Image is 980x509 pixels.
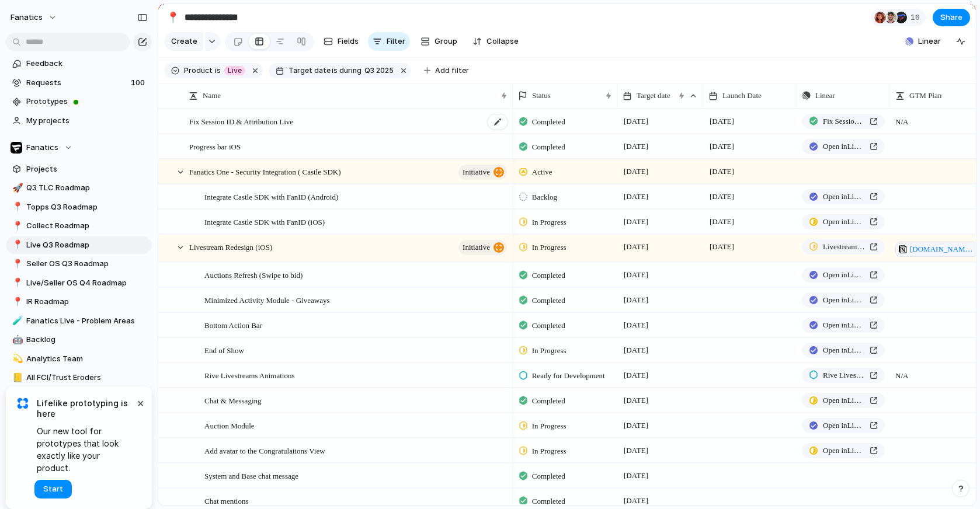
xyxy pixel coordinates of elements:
span: In Progress [532,217,567,228]
span: Completed [532,470,565,482]
span: Seller OS Q3 Roadmap [26,258,148,270]
span: GTM Plan [909,90,941,102]
a: 📍Seller OS Q3 Roadmap [6,255,152,273]
span: [DATE] [621,343,651,357]
span: Open in Linear [823,216,865,228]
span: Rive Livestreams Animations [823,369,865,381]
span: Fanatics One - Security Integration ( Castle SDK) [189,165,341,178]
span: [DATE] [621,114,651,128]
span: Our new tool for prototypes that look exactly like your product. [37,425,134,474]
a: 📍Collect Roadmap [6,217,152,235]
span: [DATE] [621,165,651,179]
button: 📒 [11,372,22,384]
div: 🚀Q3 TLC Roadmap [6,179,152,197]
span: initiative [463,164,490,180]
span: Completed [532,395,565,407]
span: Projects [26,163,148,175]
a: 📍IR Roadmap [6,293,152,311]
span: Completed [532,270,565,281]
span: Collapse [486,36,519,47]
span: 16 [911,12,923,23]
span: Add filter [435,65,469,76]
button: 📍 [11,296,22,308]
span: Open in Linear [823,395,865,406]
button: Linear [901,33,946,50]
button: Add filter [417,62,476,79]
span: Backlog [532,191,557,203]
span: Fix Session ID & Attribution Live [823,116,865,127]
a: [DOMAIN_NAME][URL] [895,242,978,257]
button: Filter [368,32,410,51]
button: Dismiss [133,396,147,410]
span: Minimized Activity Module - Giveaways [204,293,329,306]
a: 📒All FCI/Trust Eroders [6,369,152,386]
span: In Progress [532,345,567,357]
span: All FCI/Trust Eroders [26,372,148,384]
button: Create [164,32,203,51]
a: Open inLinear [802,318,885,333]
button: 🤖 [11,334,22,346]
button: 💫 [11,353,22,365]
span: Collect Roadmap [26,220,148,232]
a: Open inLinear [802,267,885,283]
span: Chat mentions [204,494,248,507]
span: initiative [463,239,490,256]
span: Integrate Castle SDK with FanID (Android) [204,190,338,203]
span: Requests [26,77,127,89]
div: 📍Topps Q4 Roadmap [6,388,152,406]
div: 📍 [12,276,20,290]
span: [DATE] [621,268,651,282]
span: [DATE] [621,368,651,382]
button: 📍 [164,8,182,27]
button: fanatics [5,8,63,27]
span: Completed [532,496,565,507]
a: 📍Live/Seller OS Q4 Roadmap [6,274,152,292]
button: Share [933,9,970,26]
div: 📍 [12,219,20,233]
a: Fix Session ID & Attribution Live [802,114,885,129]
div: 📍 [12,238,20,252]
button: Collapse [468,32,523,51]
span: My projects [26,115,148,127]
span: [DATE] [707,215,737,229]
span: IR Roadmap [26,296,148,308]
div: 🤖 [12,333,20,347]
button: 🚀 [11,182,22,194]
span: 100 [131,77,147,89]
span: Live [228,65,242,76]
span: Live/Seller OS Q4 Roadmap [26,277,148,289]
span: Completed [532,116,565,128]
span: is [215,65,221,76]
button: Start [34,480,72,498]
a: 🤖Backlog [6,331,152,348]
span: Open in Linear [823,445,865,456]
button: Q3 2025 [362,64,396,77]
a: 📍Live Q3 Roadmap [6,236,152,254]
span: Add avatar to the Congratulations View [204,444,325,457]
div: 🧪Fanatics Live - Problem Areas [6,312,152,330]
a: My projects [6,112,152,130]
span: Integrate Castle SDK with FanID (iOS) [204,215,325,228]
span: Feedback [26,58,148,69]
span: Q3 TLC Roadmap [26,182,148,194]
span: Open in Linear [823,420,865,431]
span: Completed [532,295,565,306]
span: Completed [532,141,565,153]
span: Live Q3 Roadmap [26,239,148,251]
span: Target date [637,90,670,102]
span: Backlog [26,334,148,346]
button: is [213,64,223,77]
span: [DATE] [707,165,737,179]
span: [DATE] [707,190,737,204]
a: Open inLinear [802,214,885,229]
span: [DATE] [621,293,651,307]
span: [DATE] [707,240,737,254]
span: Group [435,36,457,47]
span: [DATE] [707,140,737,154]
div: 📍 [166,9,179,25]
